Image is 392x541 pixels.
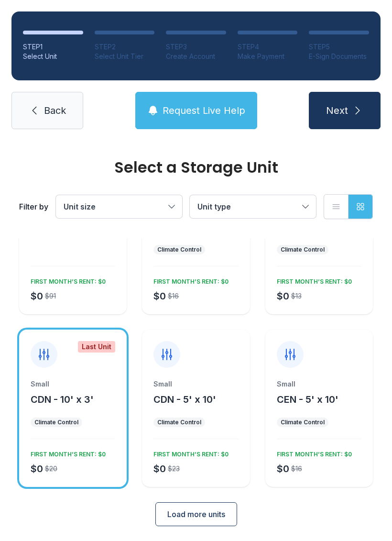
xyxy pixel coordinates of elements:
[309,42,369,52] div: STEP 5
[277,393,338,406] button: CEN - 5' x 10'
[277,462,289,475] div: $0
[273,274,352,286] div: FIRST MONTH’S RENT: $0
[153,393,216,406] button: CDN - 5' x 10'
[19,201,48,212] div: Filter by
[277,394,338,405] span: CEN - 5' x 10'
[34,419,78,426] div: Climate Control
[95,52,155,61] div: Select Unit Tier
[281,246,325,254] div: Climate Control
[95,42,155,52] div: STEP 2
[78,341,115,353] div: Last Unit
[166,52,226,61] div: Create Account
[45,464,57,474] div: $20
[31,379,115,389] div: Small
[190,195,316,218] button: Unit type
[238,52,298,61] div: Make Payment
[291,291,302,301] div: $13
[45,291,56,301] div: $91
[31,289,43,303] div: $0
[277,379,361,389] div: Small
[27,447,106,458] div: FIRST MONTH’S RENT: $0
[27,274,106,286] div: FIRST MONTH’S RENT: $0
[326,104,348,117] span: Next
[197,202,231,211] span: Unit type
[153,394,216,405] span: CDN - 5' x 10'
[153,462,166,475] div: $0
[238,42,298,52] div: STEP 4
[31,394,94,405] span: CDN - 10' x 3'
[273,447,352,458] div: FIRST MONTH’S RENT: $0
[19,160,373,175] div: Select a Storage Unit
[157,246,201,254] div: Climate Control
[153,289,166,303] div: $0
[168,291,179,301] div: $16
[291,464,302,474] div: $16
[31,462,43,475] div: $0
[163,104,245,117] span: Request Live Help
[23,42,83,52] div: STEP 1
[31,393,94,406] button: CDN - 10' x 3'
[168,464,180,474] div: $23
[167,508,225,520] span: Load more units
[166,42,226,52] div: STEP 3
[281,419,325,426] div: Climate Control
[150,274,229,286] div: FIRST MONTH’S RENT: $0
[150,447,229,458] div: FIRST MONTH’S RENT: $0
[277,289,289,303] div: $0
[23,52,83,61] div: Select Unit
[157,419,201,426] div: Climate Control
[56,195,182,218] button: Unit size
[44,104,66,117] span: Back
[309,52,369,61] div: E-Sign Documents
[64,202,96,211] span: Unit size
[153,379,238,389] div: Small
